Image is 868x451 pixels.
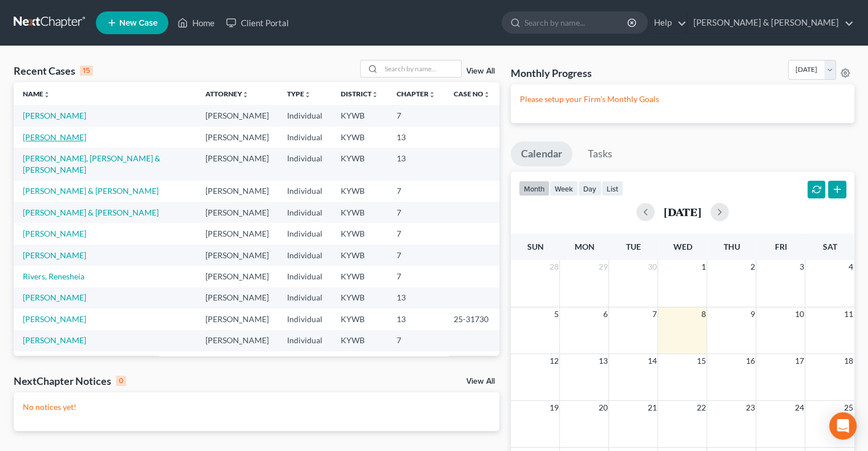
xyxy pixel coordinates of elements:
td: Individual [278,148,332,180]
a: [PERSON_NAME] [23,111,86,120]
td: 7 [387,202,445,223]
p: Please setup your Firm's Monthly Goals [520,94,845,105]
span: 13 [597,354,608,368]
td: [PERSON_NAME] [196,330,278,351]
a: Districtunfold_more [341,90,378,98]
span: 24 [793,401,805,415]
td: 7 [387,351,445,372]
span: Sun [527,242,543,251]
input: Search by name... [381,60,461,77]
td: [PERSON_NAME] [196,148,278,180]
i: unfold_more [242,91,249,98]
a: Nameunfold_more [23,90,50,98]
td: [PERSON_NAME] [196,351,278,372]
td: Individual [278,223,332,244]
td: KYWB [332,105,387,126]
td: 25-31730 [445,308,499,330]
p: No notices yet! [23,401,490,413]
a: [PERSON_NAME] [23,314,86,324]
a: Tasks [578,141,623,166]
td: KYWB [332,181,387,202]
td: KYWB [332,330,387,351]
span: 29 [597,260,608,274]
i: unfold_more [483,91,490,98]
i: unfold_more [429,91,435,98]
td: Individual [278,330,332,351]
td: 7 [387,245,445,266]
a: [PERSON_NAME] [23,250,86,260]
span: 10 [793,307,805,321]
span: Wed [673,242,692,251]
span: New Case [119,19,158,27]
span: 30 [646,260,657,274]
a: [PERSON_NAME] [23,229,86,238]
a: Chapterunfold_more [397,90,435,98]
td: [PERSON_NAME] [196,308,278,330]
td: Individual [278,202,332,223]
td: [PERSON_NAME] [196,245,278,266]
span: 20 [597,401,608,415]
a: Rivers, Renesheia [23,271,84,281]
td: KYWB [332,202,387,223]
td: Individual [278,308,332,330]
a: [PERSON_NAME] [23,292,86,302]
td: Individual [278,105,332,126]
a: Client Portal [220,13,294,33]
td: KYWB [332,308,387,330]
td: KYWB [332,287,387,308]
td: 7 [387,266,445,287]
a: Calendar [511,141,572,166]
div: Open Intercom Messenger [829,412,857,440]
input: Search by name... [524,12,629,33]
span: 21 [646,401,657,415]
div: 0 [116,376,126,386]
span: Mon [574,242,594,251]
td: Individual [278,287,332,308]
td: KYWB [332,127,387,148]
span: 16 [744,354,756,368]
td: [PERSON_NAME] [196,266,278,287]
span: 8 [700,307,706,321]
span: 1 [700,260,706,274]
span: 9 [749,307,756,321]
span: 3 [798,260,805,274]
a: Home [172,13,220,33]
h3: Monthly Progress [511,66,592,80]
a: [PERSON_NAME] & [PERSON_NAME] [23,186,159,196]
span: Tue [626,242,641,251]
span: 28 [548,260,559,274]
a: Attorneyunfold_more [205,90,249,98]
td: 7 [387,181,445,202]
span: 18 [843,354,854,368]
a: View All [466,377,495,385]
td: [PERSON_NAME] [196,127,278,148]
a: [PERSON_NAME] [23,335,86,345]
td: [PERSON_NAME] [196,202,278,223]
td: 7 [387,330,445,351]
span: 12 [548,354,559,368]
span: Thu [723,242,740,251]
td: 13 [387,127,445,148]
td: Individual [278,181,332,202]
button: week [550,181,578,196]
span: 14 [646,354,657,368]
button: day [578,181,601,196]
i: unfold_more [372,91,378,98]
td: [PERSON_NAME] [196,223,278,244]
td: 13 [387,287,445,308]
td: KYWB [332,148,387,180]
a: Typeunfold_more [287,90,311,98]
td: 13 [387,308,445,330]
td: 7 [387,223,445,244]
span: 6 [601,307,608,321]
span: 7 [651,307,657,321]
td: Individual [278,245,332,266]
a: [PERSON_NAME], [PERSON_NAME] & [PERSON_NAME] [23,153,160,174]
span: 15 [695,354,706,368]
td: [PERSON_NAME] [196,105,278,126]
h2: [DATE] [664,206,701,218]
a: [PERSON_NAME] & [PERSON_NAME] [688,13,854,33]
span: 11 [843,307,854,321]
div: Recent Cases [14,64,93,78]
a: View All [466,67,495,75]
